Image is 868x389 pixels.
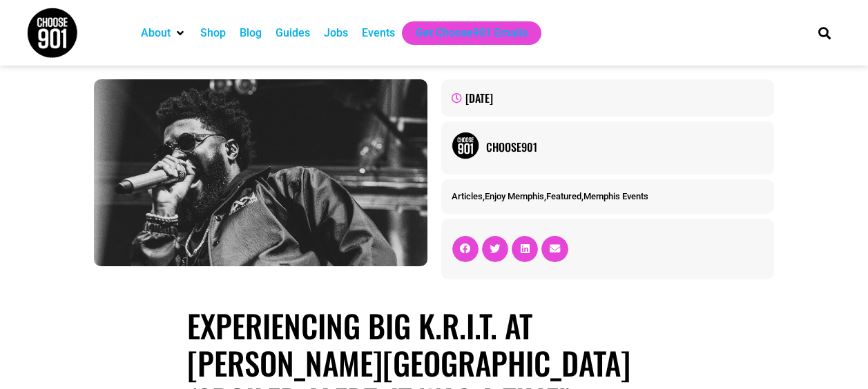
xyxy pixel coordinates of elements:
[141,25,171,41] a: About
[416,25,528,41] a: Get Choose901 Emails
[324,25,348,41] a: Jobs
[512,236,538,262] div: Share on linkedin
[452,236,479,262] div: Share on facebook
[200,25,226,41] a: Shop
[240,25,262,41] a: Blog
[452,191,483,201] a: Articles
[452,191,648,201] span: , , ,
[485,191,544,201] a: Enjoy Memphis
[134,21,193,45] div: About
[362,25,395,41] a: Events
[486,139,764,155] a: Choose901
[813,21,836,44] div: Search
[276,25,310,41] a: Guides
[584,191,648,201] a: Memphis Events
[541,236,568,262] div: Share on email
[546,191,581,201] a: Featured
[465,90,493,106] time: [DATE]
[482,236,508,262] div: Share on twitter
[452,132,479,159] img: Picture of Choose901
[134,21,794,45] nav: Main nav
